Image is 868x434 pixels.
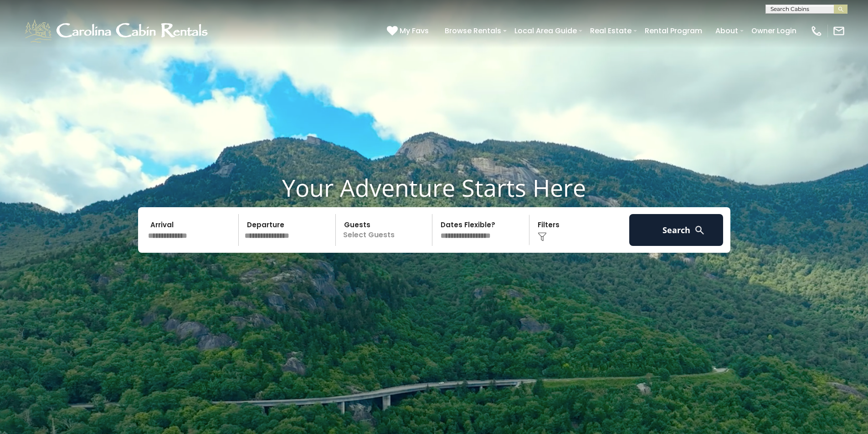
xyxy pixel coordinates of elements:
[810,25,823,37] img: phone-regular-white.png
[510,23,581,39] a: Local Area Guide
[747,23,801,39] a: Owner Login
[440,23,506,39] a: Browse Rentals
[640,23,707,39] a: Rental Program
[629,214,724,246] button: Search
[694,225,705,236] img: search-regular-white.png
[7,174,861,202] h1: Your Adventure Starts Here
[538,232,547,241] img: filter--v1.png
[339,214,432,246] p: Select Guests
[832,25,845,37] img: mail-regular-white.png
[400,25,429,36] span: My Favs
[711,23,743,39] a: About
[387,25,431,37] a: My Favs
[586,23,636,39] a: Real Estate
[23,17,212,45] img: White-1-1-2.png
